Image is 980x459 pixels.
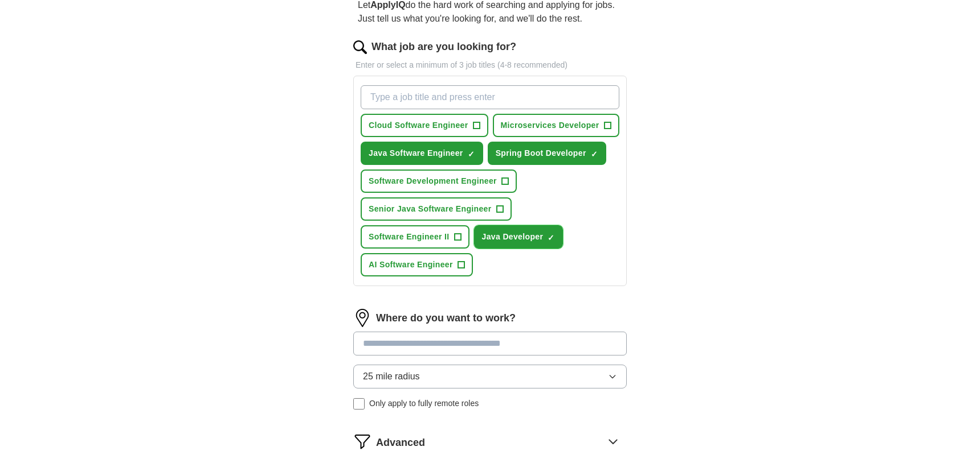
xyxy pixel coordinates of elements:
span: Software Development Engineer [369,175,497,187]
label: Where do you want to work? [376,311,516,326]
button: AI Software Engineer [361,253,473,276]
span: ✓ [591,150,598,159]
img: search.png [353,40,367,54]
span: Cloud Software Engineer [369,119,468,131]
span: ✓ [468,150,475,159]
span: Advanced [376,435,425,450]
button: Microservices Developer [493,114,619,137]
span: Microservices Developer [501,119,599,131]
span: Spring Boot Developer [496,147,586,159]
button: Cloud Software Engineer [361,114,488,137]
p: Enter or select a minimum of 3 job titles (4-8 recommended) [353,59,627,71]
img: filter [353,432,371,450]
span: ✓ [548,233,554,242]
button: Senior Java Software Engineer [361,197,512,221]
span: Java Software Engineer [369,147,463,159]
input: Only apply to fully remote roles [353,398,365,410]
button: Software Engineer II [361,225,469,249]
button: Java Developer✓ [474,225,563,249]
span: Java Developer [482,231,544,243]
input: Type a job title and press enter [361,85,619,109]
label: What job are you looking for? [371,39,516,55]
button: 25 mile radius [353,365,627,388]
button: Spring Boot Developer✓ [488,142,606,165]
span: AI Software Engineer [369,259,453,271]
span: 25 mile radius [363,370,420,383]
img: location.png [353,309,371,327]
button: Java Software Engineer✓ [361,142,483,165]
span: Only apply to fully remote roles [369,398,479,410]
span: Software Engineer II [369,231,450,243]
span: Senior Java Software Engineer [369,203,492,215]
button: Software Development Engineer [361,169,517,193]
